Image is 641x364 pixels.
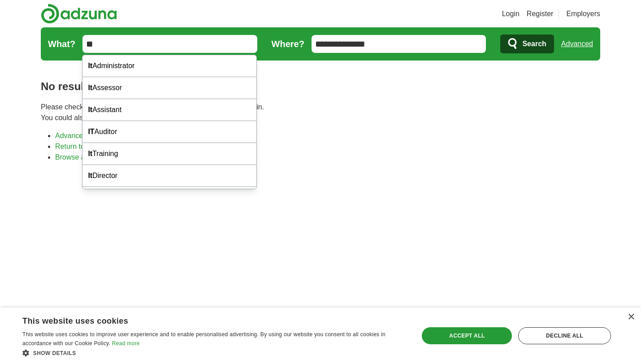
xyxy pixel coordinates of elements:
a: Employers [566,9,600,19]
a: Browse all live results across the [GEOGRAPHIC_DATA] [55,153,236,161]
a: Read more, opens a new window [112,340,140,347]
img: Adzuna logo [41,4,117,24]
strong: It [88,172,92,179]
label: What? [48,37,75,51]
a: Advanced search [55,132,111,139]
p: Please check your spelling or enter another search term and try again. You could also try one of ... [41,102,600,123]
label: Where? [272,37,304,51]
a: Advanced [561,35,593,53]
div: Decline all [518,327,611,344]
a: Register [527,9,554,19]
button: Search [500,35,554,53]
span: Show details [33,350,76,356]
a: Login [502,9,520,19]
div: Close [628,314,634,321]
span: Search [522,35,546,53]
a: Return to the home page and start again [55,143,184,150]
div: Accept all [422,327,512,344]
span: This website uses cookies to improve user experience and to enable personalised advertising. By u... [22,331,385,347]
div: Graduate [82,187,256,209]
div: This website uses cookies [22,313,385,326]
h1: No results found [41,78,600,95]
div: Show details [22,348,407,357]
